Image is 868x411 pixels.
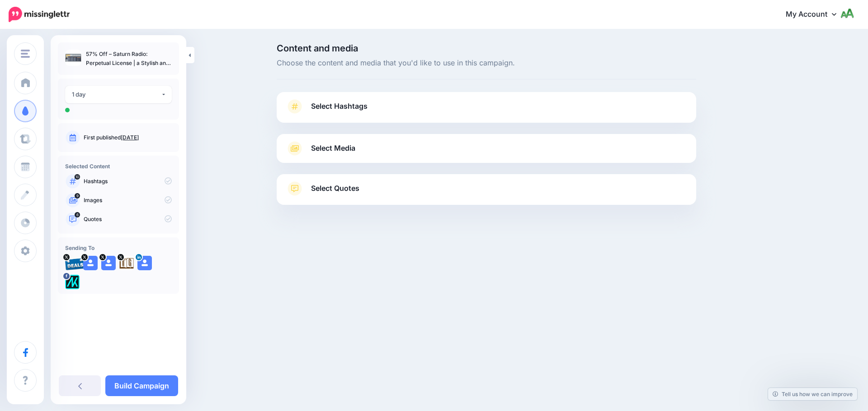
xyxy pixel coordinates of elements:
[75,174,80,180] span: 10
[83,256,98,270] img: user_default_image.png
[9,7,70,22] img: Missinglettr
[65,245,172,251] h4: Sending To
[277,57,696,69] span: Choose the content and media that you'd like to use in this campaign.
[311,100,368,112] span: Select Hashtags
[84,196,172,204] p: Images
[86,50,172,68] p: 57% Off – Saturn Radio: Perpetual License | a Stylish and User-friendly Internet Radio Player – f...
[119,256,134,270] img: agK0rCH6-27705.jpg
[65,256,85,270] img: 95cf0fca748e57b5e67bba0a1d8b2b21-27699.png
[84,134,172,142] p: First published
[84,177,172,185] p: Hashtags
[121,134,139,141] a: [DATE]
[65,275,80,289] img: 300371053_782866562685722_1733786435366177641_n-bsa128417.png
[277,44,696,53] span: Content and media
[101,256,116,270] img: user_default_image.png
[311,182,359,194] span: Select Quotes
[21,50,30,58] img: menu.png
[65,86,172,103] button: 1 day
[286,141,687,156] a: Select Media
[137,256,152,270] img: user_default_image.png
[84,215,172,223] p: Quotes
[286,99,687,123] a: Select Hashtags
[75,212,80,217] span: 6
[75,193,80,199] span: 9
[65,50,81,66] img: f7bdb4ac2d7774f67bdc809be49e4192_thumb.jpg
[311,142,355,154] span: Select Media
[777,4,854,26] a: My Account
[768,388,857,400] a: Tell us how we can improve
[72,89,161,100] div: 1 day
[286,181,687,205] a: Select Quotes
[65,163,172,170] h4: Selected Content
